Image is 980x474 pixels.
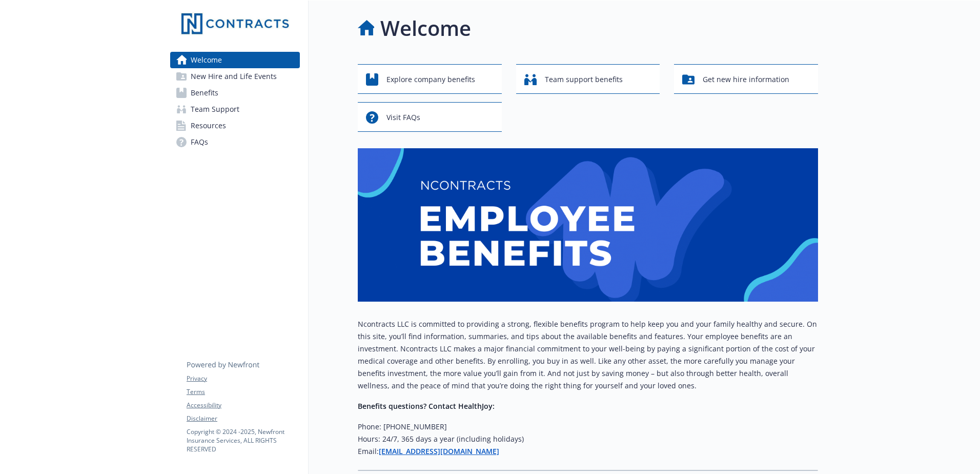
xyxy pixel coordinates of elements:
[170,101,300,117] a: Team Support
[380,13,471,44] h1: Welcome
[358,401,495,411] strong: Benefits questions? Contact HealthJoy:
[187,374,299,383] a: Privacy
[358,148,818,302] img: overview page banner
[191,134,208,150] span: FAQs
[187,427,299,453] p: Copyright © 2024 - 2025 , Newfront Insurance Services, ALL RIGHTS RESERVED
[191,52,222,68] span: Welcome
[386,70,475,89] span: Explore company benefits
[358,445,818,458] h6: Email:
[545,70,623,89] span: Team support benefits
[170,134,300,150] a: FAQs
[358,64,502,94] button: Explore company benefits
[170,52,300,68] a: Welcome
[379,446,499,456] a: [EMAIL_ADDRESS][DOMAIN_NAME]
[170,68,300,85] a: New Hire and Life Events
[191,101,239,117] span: Team Support
[703,70,789,89] span: Get new hire information
[191,85,218,101] span: Benefits
[187,401,299,410] a: Accessibility
[358,318,818,392] p: Ncontracts LLC is committed to providing a strong, flexible benefits program to help keep you and...
[187,387,299,397] a: Terms
[191,117,226,134] span: Resources
[386,108,420,127] span: Visit FAQs
[187,414,299,423] a: Disclaimer
[674,64,818,94] button: Get new hire information
[358,102,502,132] button: Visit FAQs
[358,421,818,433] h6: Phone: [PHONE_NUMBER]
[358,433,818,445] h6: Hours: 24/7, 365 days a year (including holidays)​
[170,117,300,134] a: Resources
[170,85,300,101] a: Benefits
[516,64,660,94] button: Team support benefits
[191,68,277,85] span: New Hire and Life Events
